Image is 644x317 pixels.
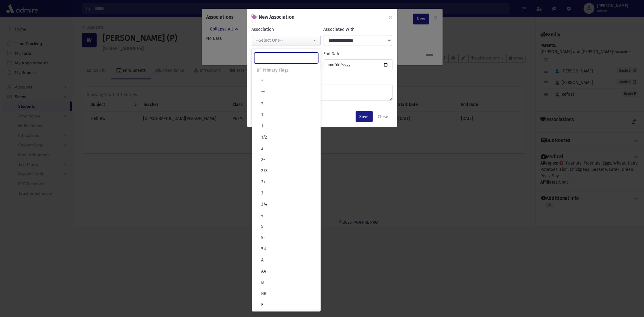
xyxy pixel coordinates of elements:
[261,291,267,297] span: BB
[261,224,263,230] span: 5
[261,190,263,196] span: 3
[261,235,265,241] span: 5-
[261,280,264,286] span: B
[261,146,263,152] span: 2
[261,246,266,252] span: 5.4
[261,123,265,129] span: 1-
[261,112,263,118] span: 1
[257,67,289,73] span: BF Primary Flags
[324,26,355,33] label: Associated With
[356,111,373,122] button: Save
[261,101,263,107] span: ?
[261,302,263,308] span: E
[256,37,312,43] div: --Select One--
[252,14,295,21] h6: New Association
[324,51,341,57] label: End Date
[261,179,265,185] span: 2+
[261,134,267,140] span: 1/2
[261,213,263,219] span: 4
[252,26,274,33] label: Association
[261,268,266,274] span: AA
[254,53,318,63] input: Search
[261,201,267,207] span: 3/4
[252,35,321,46] button: --Select One--
[261,157,265,163] span: 2-
[374,111,392,122] button: Close
[384,9,397,26] button: ×
[261,257,264,263] span: A
[261,168,268,174] span: 2/3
